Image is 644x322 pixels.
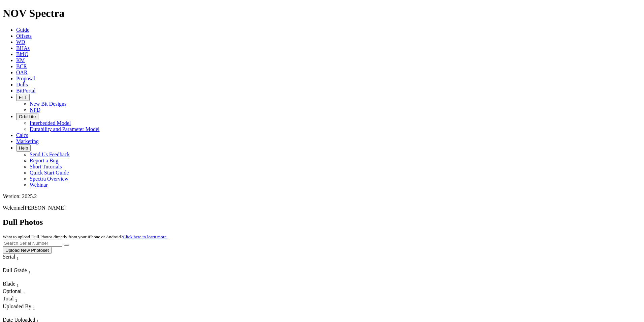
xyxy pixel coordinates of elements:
span: Dull Grade [3,267,27,273]
div: Sort None [3,296,26,303]
span: Serial [3,254,15,260]
div: Sort None [3,281,26,288]
a: NPD [30,107,40,113]
a: BitPortal [16,88,36,93]
span: Sort None [17,254,19,260]
button: OrbitLite [16,113,38,120]
div: Dull Grade Sort None [3,267,50,275]
a: Spectra Overview [30,176,68,182]
a: Guide [16,27,29,33]
sub: 1 [17,283,19,288]
div: Sort None [3,288,26,296]
div: Uploaded By Sort None [3,303,66,311]
input: Search Serial Number [3,240,62,247]
small: Want to upload Dull Photos directly from your iPhone or Android? [3,234,167,239]
button: Help [16,144,31,152]
span: Sort None [28,267,31,273]
a: Marketing [16,138,39,144]
div: Column Menu [3,275,50,281]
a: Click here to learn more. [123,234,168,239]
span: [PERSON_NAME] [23,205,66,211]
span: Sort None [23,288,25,294]
h2: Dull Photos [3,218,641,227]
span: Blade [3,281,15,287]
sub: 1 [17,256,19,261]
a: New Bit Designs [30,101,66,107]
div: Version: 2025.2 [3,193,641,199]
sub: 1 [15,298,18,303]
div: Sort None [3,267,50,281]
a: BitIQ [16,51,28,57]
div: Serial Sort None [3,254,31,261]
div: Blade Sort None [3,281,26,288]
a: Send Us Feedback [30,152,70,157]
button: Upload New Photoset [3,247,52,254]
h1: NOV Spectra [3,7,641,20]
a: OAR [16,70,28,75]
div: Optional Sort None [3,288,26,296]
a: Dulls [16,82,28,87]
a: BHAs [16,45,30,51]
span: Sort None [33,303,35,309]
div: Total Sort None [3,296,26,303]
a: Proposal [16,76,35,81]
a: Calcs [16,132,28,138]
a: BCR [16,63,27,69]
p: Welcome [3,205,641,211]
sub: 1 [28,269,31,274]
a: Short Tutorials [30,164,62,169]
span: Optional [3,288,22,294]
div: Sort None [3,303,66,317]
div: Column Menu [3,261,31,267]
a: Offsets [16,33,32,39]
span: Uploaded By [3,303,31,309]
a: Quick Start Guide [30,170,69,176]
button: FTT [16,94,30,101]
a: WD [16,39,25,45]
span: FTT [19,95,27,100]
div: Column Menu [3,311,66,317]
a: Durability and Parameter Model [30,126,100,132]
sub: 1 [23,290,25,295]
span: OrbitLite [19,114,36,119]
span: Sort None [15,296,18,301]
div: Sort None [3,254,31,267]
a: Interbedded Model [30,120,71,126]
span: Sort None [17,281,19,287]
a: KM [16,57,25,63]
sub: 1 [33,305,35,311]
a: Webinar [30,182,48,188]
span: Total [3,296,14,301]
a: Report a Bug [30,158,58,163]
span: Help [19,145,28,151]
